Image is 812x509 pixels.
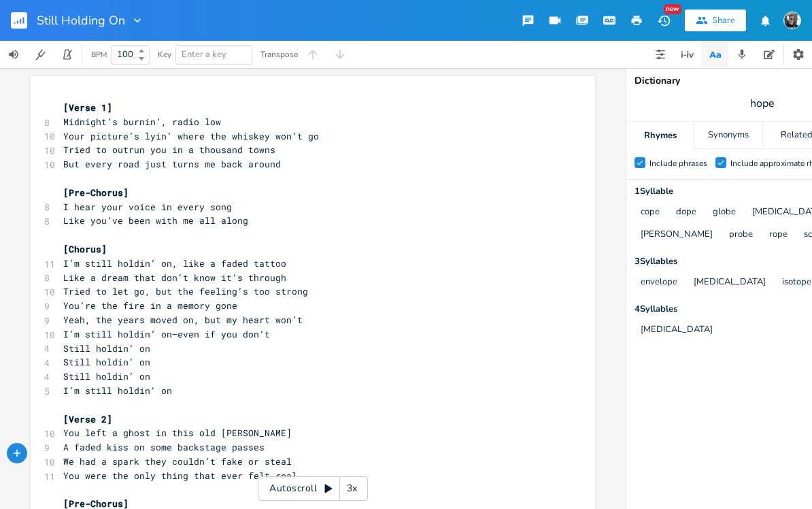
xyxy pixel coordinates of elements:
span: Like you’ve been with me all along [63,214,248,227]
span: Enter a key [182,48,226,61]
span: I hear your voice in every song [63,201,232,213]
span: Tried to let go, but the feeling’s too strong [63,285,308,297]
button: Share [685,10,746,31]
div: Transpose [260,50,298,59]
span: Still holdin’ on [63,342,150,355]
span: We had a spark they couldn’t fake or steal [63,455,292,467]
button: probe [729,229,753,241]
span: I’m still holdin’ on, like a faded tattoo [63,257,286,269]
button: envelope [641,277,677,289]
button: dope [676,207,696,218]
span: I’m still holdin’ on—even if you don’t [63,328,270,340]
span: I’m still holdin’ on [63,384,172,397]
span: You’re the fire in a memory gone [63,299,237,312]
button: isotope [782,277,811,289]
span: [Verse 2] [63,413,112,425]
span: Your picture’s lyin’ where the whiskey won’t go [63,130,319,142]
span: Still holdin’ on [63,370,150,382]
div: 3x [340,476,365,501]
img: taylor.leroy.warr [783,12,801,29]
span: [Verse 1] [63,101,112,114]
span: Tried to outrun you in a thousand towns [63,144,275,156]
span: A faded kiss on some backstage passes [63,441,265,453]
button: globe [713,207,736,218]
div: Include phrases [649,159,707,167]
span: Midnight’s burnin’, radio low [63,116,221,128]
div: Autoscroll [258,476,368,501]
button: [MEDICAL_DATA] [641,325,713,336]
span: Still Holding On [37,14,125,27]
span: Yeah, the years moved on, but my heart won’t [63,314,303,326]
div: New [664,4,681,14]
span: hope [750,96,775,112]
button: [MEDICAL_DATA] [694,277,766,289]
span: Still holdin’ on [63,356,150,368]
span: You were the only thing that ever felt real [63,470,297,482]
div: Rhymes [626,122,694,149]
button: New [650,8,677,33]
span: [Chorus] [63,243,107,255]
button: cope [641,207,660,218]
button: rope [769,229,788,241]
span: [Pre-Chorus] [63,186,129,199]
div: BPM [91,51,107,59]
span: But every road just turns me back around [63,158,281,170]
div: Key [158,50,171,59]
div: Share [712,14,735,27]
div: Synonyms [694,122,762,149]
button: [PERSON_NAME] [641,229,713,241]
span: Like a dream that don’t know it’s through [63,272,286,284]
span: You left a ghost in this old [PERSON_NAME] [63,427,292,439]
